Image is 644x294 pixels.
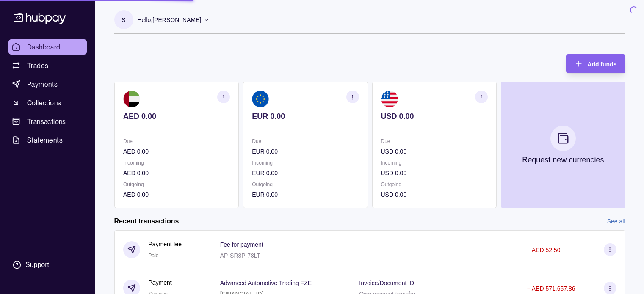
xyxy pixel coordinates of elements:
span: Statements [27,135,63,145]
p: S [122,15,125,25]
p: − AED 52.50 [527,247,560,253]
p: Advanced Automotive Trading FZE [220,280,312,286]
p: AED 0.00 [123,112,230,121]
p: AP-SR8P-78LT [220,252,260,259]
p: − AED 571,657.86 [527,285,575,292]
a: Payments [8,77,87,92]
p: Incoming [381,158,487,168]
p: EUR 0.00 [252,190,359,199]
p: Payment [149,278,172,287]
p: Incoming [252,158,359,168]
a: Dashboard [8,39,87,55]
p: EUR 0.00 [252,112,359,121]
p: Outgoing [252,180,359,189]
a: Trades [8,58,87,73]
p: USD 0.00 [381,112,487,121]
p: Due [381,137,487,146]
p: Due [123,137,230,146]
img: us [381,91,398,107]
p: USD 0.00 [381,168,487,178]
div: Support [25,260,49,269]
p: Due [252,137,359,146]
h2: Recent transactions [114,217,179,226]
p: USD 0.00 [381,190,487,199]
a: Support [8,256,87,274]
p: EUR 0.00 [252,147,359,156]
p: AED 0.00 [123,190,230,199]
span: Trades [27,60,48,71]
a: Collections [8,95,87,110]
span: Paid [149,253,159,258]
button: Add funds [566,54,625,73]
span: Dashboard [27,42,61,52]
a: Statements [8,132,87,148]
p: AED 0.00 [123,168,230,178]
p: Outgoing [123,180,230,189]
p: USD 0.00 [381,147,487,156]
span: Payments [27,79,58,89]
p: Payment fee [149,239,182,249]
p: Invoice/Document ID [359,280,414,286]
p: EUR 0.00 [252,168,359,178]
p: Fee for payment [220,241,263,248]
span: Collections [27,98,61,108]
p: Outgoing [381,180,487,189]
p: Hello, [PERSON_NAME] [138,15,202,25]
span: Transactions [27,116,66,126]
button: Request new currencies [500,82,625,208]
img: eu [252,91,269,107]
a: See all [607,217,625,226]
a: Transactions [8,114,87,129]
span: Add funds [587,61,616,68]
img: ae [123,91,140,107]
p: Request new currencies [522,155,604,165]
p: Incoming [123,158,230,168]
p: AED 0.00 [123,147,230,156]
